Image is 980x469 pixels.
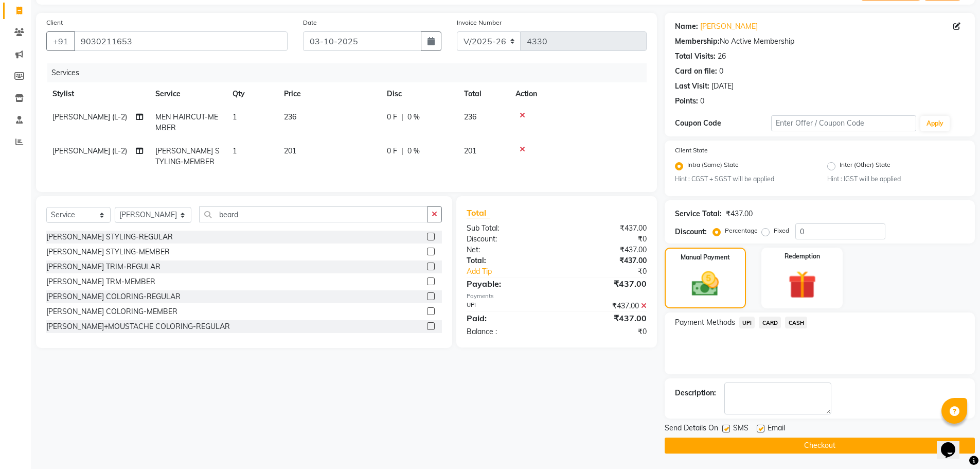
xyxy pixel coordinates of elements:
[464,146,476,155] span: 201
[155,112,218,132] span: MEN HAIRCUT-MEMBER
[459,312,557,324] div: Paid:
[46,31,75,51] button: +91
[711,81,734,92] div: [DATE]
[467,292,646,301] div: Payments
[700,21,758,32] a: [PERSON_NAME]
[46,276,155,287] div: [PERSON_NAME] TRM-MEMBER
[719,66,723,77] div: 0
[675,388,716,398] div: Description:
[785,317,807,328] span: CASH
[759,317,781,328] span: CARD
[557,301,654,311] div: ₹437.00
[557,234,654,245] div: ₹0
[459,223,557,234] div: Sub Total:
[458,82,509,106] th: Total
[407,112,420,123] span: 0 %
[47,63,654,82] div: Services
[937,428,970,459] iframe: chat widget
[675,317,735,328] span: Payment Methods
[233,112,237,121] span: 1
[46,247,170,257] div: [PERSON_NAME] STYLING-MEMBER
[52,146,127,155] span: [PERSON_NAME] (L-2)
[46,321,230,332] div: [PERSON_NAME]+MOUSTACHE COLORING-REGULAR
[46,18,63,27] label: Client
[387,146,397,157] span: 0 F
[557,255,654,266] div: ₹437.00
[557,326,654,337] div: ₹0
[226,82,278,106] th: Qty
[683,268,727,300] img: _cash.svg
[733,423,749,436] span: SMS
[665,438,975,454] button: Checkout
[675,66,717,77] div: Card on file:
[739,317,755,328] span: UPI
[46,291,181,302] div: [PERSON_NAME] COLORING-REGULAR
[74,31,288,51] input: Search by Name/Mobile/Email/Code
[675,21,698,32] div: Name:
[675,51,716,62] div: Total Visits:
[675,118,772,129] div: Coupon Code
[387,112,397,123] span: 0 F
[52,112,127,121] span: [PERSON_NAME] (L-2)
[284,146,296,155] span: 201
[459,245,557,255] div: Net:
[700,96,704,107] div: 0
[278,82,381,106] th: Price
[284,112,296,121] span: 236
[557,312,654,324] div: ₹437.00
[459,301,557,311] div: UPI
[401,146,403,157] span: |
[768,423,785,436] span: Email
[149,82,226,106] th: Service
[459,234,557,245] div: Discount:
[46,306,177,317] div: [PERSON_NAME] COLORING-MEMBER
[459,266,573,277] a: Add Tip
[840,160,890,172] label: Inter (Other) State
[199,206,428,222] input: Search or Scan
[779,267,825,302] img: _gift.svg
[467,207,490,218] span: Total
[920,116,950,131] button: Apply
[407,146,420,157] span: 0 %
[459,326,557,337] div: Balance :
[509,82,647,106] th: Action
[675,36,965,47] div: No Active Membership
[681,253,730,262] label: Manual Payment
[233,146,237,155] span: 1
[774,226,789,235] label: Fixed
[557,245,654,255] div: ₹437.00
[675,209,722,219] div: Service Total:
[457,18,502,27] label: Invoice Number
[464,112,476,121] span: 236
[573,266,654,277] div: ₹0
[459,277,557,290] div: Payable:
[675,81,709,92] div: Last Visit:
[381,82,458,106] th: Disc
[46,82,149,106] th: Stylist
[771,115,916,131] input: Enter Offer / Coupon Code
[675,146,708,155] label: Client State
[303,18,317,27] label: Date
[675,175,812,184] small: Hint : CGST + SGST will be applied
[557,223,654,234] div: ₹437.00
[725,226,758,235] label: Percentage
[675,96,698,107] div: Points:
[459,255,557,266] div: Total:
[687,160,739,172] label: Intra (Same) State
[827,175,965,184] small: Hint : IGST will be applied
[401,112,403,123] span: |
[665,423,718,436] span: Send Details On
[675,227,707,237] div: Discount:
[726,209,753,219] div: ₹437.00
[46,262,161,272] div: [PERSON_NAME] TRIM-REGULAR
[557,277,654,290] div: ₹437.00
[718,51,726,62] div: 26
[155,146,220,166] span: [PERSON_NAME] STYLING-MEMBER
[675,36,720,47] div: Membership:
[46,232,173,242] div: [PERSON_NAME] STYLING-REGULAR
[785,252,820,261] label: Redemption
